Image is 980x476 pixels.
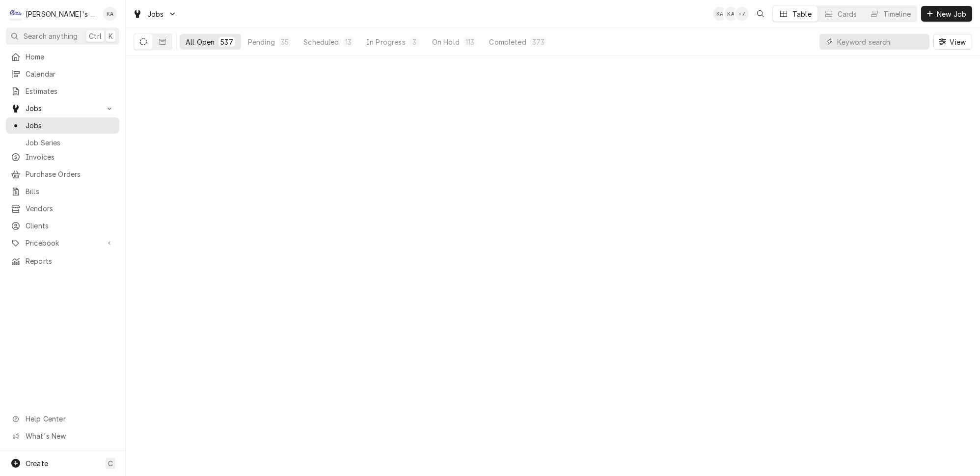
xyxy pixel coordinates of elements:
a: Bills [6,183,119,199]
button: View [933,34,972,50]
div: All Open [186,37,215,47]
a: Vendors [6,200,119,217]
span: View [948,37,968,47]
span: Reports [26,256,114,266]
a: Job Series [6,135,119,151]
span: Help Center [26,414,113,424]
div: 35 [281,37,289,47]
div: KA [724,7,738,21]
span: Jobs [26,103,100,113]
a: Clients [6,218,119,234]
div: KA [103,7,117,21]
a: Go to Jobs [129,6,181,22]
span: Home [26,52,114,62]
div: Korey Austin's Avatar [724,7,738,21]
div: C [9,7,23,21]
span: Jobs [147,9,164,19]
span: Jobs [26,120,114,131]
span: Invoices [26,152,114,162]
span: Job Series [26,138,114,148]
a: Go to What's New [6,428,119,444]
span: Estimates [26,86,114,96]
span: Bills [26,186,114,196]
a: Estimates [6,83,119,99]
a: Go to Help Center [6,411,119,427]
div: 373 [532,37,544,47]
button: New Job [921,6,972,22]
button: Open search [753,6,768,22]
span: Ctrl [89,31,102,41]
div: In Progress [366,37,406,47]
input: Keyword search [837,34,925,50]
span: Vendors [26,203,114,214]
a: Reports [6,253,119,269]
span: C [108,458,113,469]
div: Completed [489,37,526,47]
div: Korey Austin's Avatar [713,7,727,21]
div: [PERSON_NAME]'s Refrigeration [26,9,98,19]
a: Home [6,49,119,65]
div: KA [713,7,727,21]
div: Cards [838,9,857,19]
span: Calendar [26,69,114,79]
span: Search anything [24,31,78,41]
a: Purchase Orders [6,166,119,182]
span: K [109,31,113,41]
div: 3 [411,37,417,47]
div: Scheduled [303,37,339,47]
div: Pending [248,37,275,47]
span: Create [26,459,48,468]
a: Invoices [6,149,119,165]
div: Clay's Refrigeration's Avatar [9,7,23,21]
span: Pricebook [26,238,100,248]
a: Go to Pricebook [6,235,119,251]
div: 113 [465,37,474,47]
span: What's New [26,431,113,441]
a: Calendar [6,66,119,82]
div: Table [792,9,812,19]
span: Clients [26,221,114,231]
div: Timeline [883,9,911,19]
span: New Job [935,9,968,19]
span: Purchase Orders [26,169,114,179]
div: Korey Austin's Avatar [103,7,117,21]
a: Jobs [6,117,119,134]
div: 13 [345,37,352,47]
div: + 7 [735,7,749,21]
button: Search anythingCtrlK [6,28,119,45]
a: Go to Jobs [6,100,119,116]
div: On Hold [432,37,460,47]
div: 537 [220,37,233,47]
